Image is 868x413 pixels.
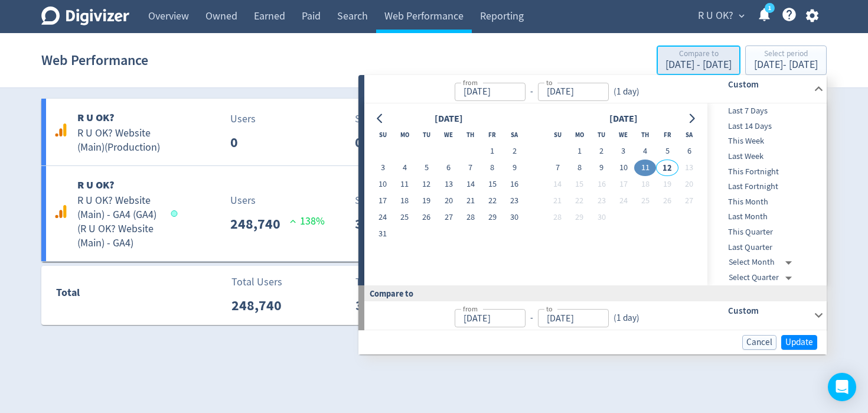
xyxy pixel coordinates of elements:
[707,210,824,223] span: Last Month
[504,209,526,226] button: 30
[372,160,394,176] button: 3
[416,126,438,143] th: Tuesday
[526,85,538,99] div: -
[355,193,394,209] p: Sessions
[707,225,824,240] div: This Quarter
[54,204,68,219] svg: Google Analytics
[504,143,526,160] button: 2
[569,143,590,160] button: 1
[41,41,148,79] h1: Web Performance
[665,50,732,60] div: Compare to
[438,209,459,226] button: 27
[481,176,503,193] button: 15
[707,240,824,255] div: Last Quarter
[657,45,740,75] button: Compare to[DATE] - [DATE]
[547,160,569,176] button: 7
[569,193,590,209] button: 22
[459,160,481,176] button: 7
[56,284,172,307] div: Total
[569,160,590,176] button: 8
[707,103,824,285] nav: presets
[707,165,824,178] span: This Fortnight
[504,193,526,209] button: 23
[463,77,478,87] label: from
[438,160,459,176] button: 6
[656,160,678,176] button: 12
[754,60,818,70] div: [DATE] - [DATE]
[590,160,612,176] button: 9
[765,3,775,13] a: 1
[612,143,634,160] button: 3
[171,210,181,217] span: Data last synced: 12 Sep 2025, 5:02am (AEST)
[707,196,824,209] span: This Month
[768,4,771,12] text: 1
[372,110,389,127] button: Go to previous month
[547,193,569,209] button: 21
[355,111,394,127] p: Sessions
[504,126,526,143] th: Saturday
[707,134,824,149] div: This Week
[707,209,824,225] div: Last Month
[678,126,700,143] th: Saturday
[77,178,115,192] b: R U OK?
[707,179,824,194] div: Last Fortnight
[609,311,639,325] div: ( 1 day )
[372,226,394,242] button: 31
[609,85,644,99] div: ( 1 day )
[504,160,526,176] button: 9
[634,160,656,176] button: 11
[590,126,612,143] th: Tuesday
[526,311,538,325] div: -
[707,149,824,164] div: Last Week
[746,338,772,347] span: Cancel
[634,176,656,193] button: 18
[612,193,634,209] button: 24
[569,176,590,193] button: 15
[707,180,824,193] span: Last Fortnight
[372,176,394,193] button: 10
[364,75,827,103] div: from-to(1 day)Custom
[358,285,827,301] div: Compare to
[438,126,459,143] th: Wednesday
[481,160,503,176] button: 8
[707,120,824,133] span: Last 14 Days
[785,338,813,347] span: Update
[634,126,656,143] th: Thursday
[707,164,824,180] div: This Fortnight
[612,160,634,176] button: 10
[459,176,481,193] button: 14
[394,160,416,176] button: 4
[569,209,590,226] button: 29
[707,194,824,210] div: This Month
[394,209,416,226] button: 25
[728,77,809,92] h6: Custom
[230,213,290,235] p: 248,740
[41,99,827,165] a: R U OK?R U OK? Website (Main)(Production)Users0Sessions0Key Events0Transactions0Revenue$0.00
[231,295,291,316] p: 248,740
[678,143,700,160] button: 6
[606,111,641,127] div: [DATE]
[547,209,569,226] button: 28
[364,301,827,330] div: from-to(1 day)Custom
[459,126,481,143] th: Thursday
[678,160,700,176] button: 13
[364,103,827,285] div: from-to(1 day)Custom
[698,6,733,25] span: R U OK?
[665,60,732,70] div: [DATE] - [DATE]
[590,143,612,160] button: 2
[547,176,569,193] button: 14
[481,143,503,160] button: 1
[394,193,416,209] button: 18
[394,126,416,143] th: Monday
[355,213,415,235] p: 305,473
[41,166,827,261] a: R U OK?R U OK? Website (Main) - GA4 (GA4)(R U OK? Website (Main) - GA4)Users248,740 138%Sessions3...
[707,103,824,119] div: Last 7 Days
[431,111,466,127] div: [DATE]
[694,6,748,25] button: R U OK?
[828,373,856,401] div: Open Intercom Messenger
[355,295,415,316] p: 305,473
[590,193,612,209] button: 23
[481,193,503,209] button: 22
[612,176,634,193] button: 17
[590,209,612,226] button: 30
